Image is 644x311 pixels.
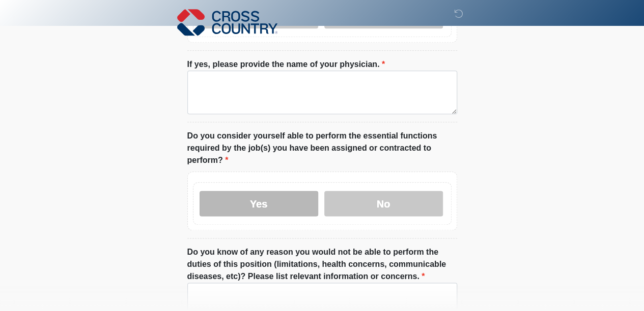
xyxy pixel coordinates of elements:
[187,246,457,283] label: Do you know of any reason you would not be able to perform the duties of this position (limitatio...
[187,58,385,71] label: If yes, please provide the name of your physician.
[200,191,318,216] label: Yes
[187,130,457,166] label: Do you consider yourself able to perform the essential functions required by the job(s) you have ...
[324,191,443,216] label: No
[177,8,278,37] img: Cross Country Logo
